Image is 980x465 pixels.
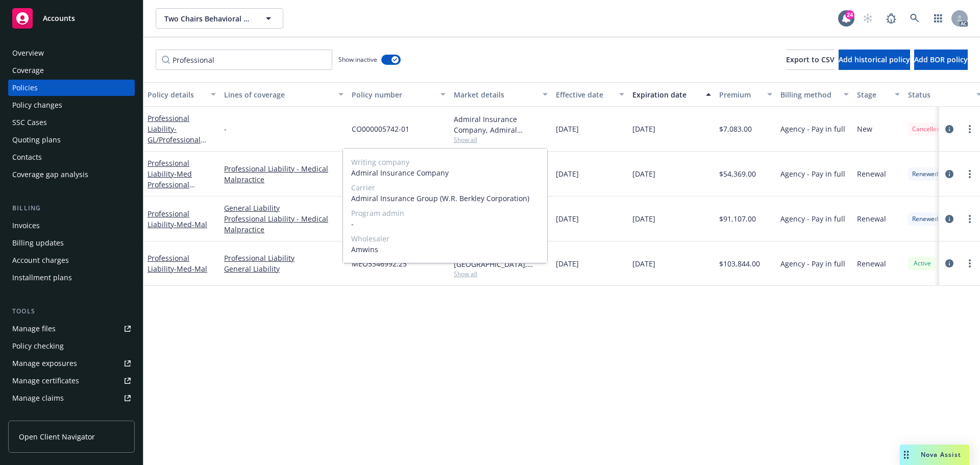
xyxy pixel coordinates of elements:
[454,135,548,144] span: Show all
[454,270,548,278] span: Show all
[8,80,135,96] a: Policies
[8,166,135,183] a: Coverage gap analysis
[148,158,192,200] a: Professional Liability
[148,89,205,100] div: Policy details
[12,373,79,389] div: Manage certificates
[900,445,969,465] button: Nova Assist
[8,132,135,148] a: Quoting plans
[8,390,135,406] a: Manage claims
[857,124,872,134] span: New
[12,252,69,268] div: Account charges
[19,431,95,442] span: Open Client Navigator
[908,89,970,100] div: Status
[143,82,220,107] button: Policy details
[632,213,655,224] span: [DATE]
[943,213,955,225] a: circleInformation
[8,45,135,61] a: Overview
[338,55,377,64] span: Show inactive
[8,338,135,354] a: Policy checking
[8,217,135,234] a: Invoices
[224,253,344,263] a: Professional Liability
[351,193,539,204] span: Admiral Insurance Group (W.R. Berkley Corporation)
[912,125,940,134] span: Cancelled
[8,62,135,79] a: Coverage
[780,89,838,100] div: Billing method
[719,258,760,269] span: $103,844.00
[857,8,878,29] a: Start snowing
[224,124,227,134] span: -
[224,163,344,185] a: Professional Liability - Medical Malpractice
[12,149,42,165] div: Contacts
[8,407,135,424] a: Manage BORs
[904,8,925,29] a: Search
[164,13,253,24] span: Two Chairs Behavioral Health Group
[943,257,955,270] a: circleInformation
[943,123,955,135] a: circleInformation
[719,124,752,134] span: $7,083.00
[556,213,579,224] span: [DATE]
[853,82,904,107] button: Stage
[928,8,948,29] a: Switch app
[8,149,135,165] a: Contacts
[12,166,88,183] div: Coverage gap analysis
[845,10,854,19] div: 24
[719,168,756,179] span: $54,369.00
[780,213,845,224] span: Agency - Pay in full
[632,89,700,100] div: Expiration date
[839,50,910,70] button: Add historical policy
[224,213,344,235] a: Professional Liability - Medical Malpractice
[348,82,450,107] button: Policy number
[839,55,910,64] span: Add historical policy
[12,114,47,131] div: SSC Cases
[964,168,976,180] a: more
[881,8,901,29] a: Report a Bug
[12,45,44,61] div: Overview
[148,113,201,155] a: Professional Liability
[454,114,548,135] div: Admiral Insurance Company, Admiral Insurance Group ([PERSON_NAME] Corporation), [GEOGRAPHIC_DATA]
[719,89,761,100] div: Premium
[450,82,552,107] button: Market details
[719,213,756,224] span: $91,107.00
[351,208,539,218] span: Program admin
[12,62,44,79] div: Coverage
[912,259,933,268] span: Active
[351,157,539,167] span: Writing company
[8,252,135,268] a: Account charges
[632,124,655,134] span: [DATE]
[12,321,56,337] div: Manage files
[12,217,40,234] div: Invoices
[351,167,539,178] span: Admiral Insurance Company
[556,258,579,269] span: [DATE]
[12,407,60,424] div: Manage BORs
[900,445,913,465] div: Drag to move
[12,97,62,113] div: Policy changes
[148,253,207,274] a: Professional Liability
[12,270,72,286] div: Installment plans
[921,450,961,459] span: Nova Assist
[8,306,135,316] div: Tools
[964,123,976,135] a: more
[556,89,613,100] div: Effective date
[148,209,207,229] a: Professional Liability
[174,264,207,274] span: - Med-Mal
[776,82,853,107] button: Billing method
[8,97,135,113] a: Policy changes
[857,213,886,224] span: Renewal
[352,89,434,100] div: Policy number
[220,82,348,107] button: Lines of coverage
[224,203,344,213] a: General Liability
[8,270,135,286] a: Installment plans
[174,219,207,229] span: - Med-Mal
[8,235,135,251] a: Billing updates
[780,258,845,269] span: Agency - Pay in full
[8,355,135,372] a: Manage exposures
[632,168,655,179] span: [DATE]
[351,182,539,193] span: Carrier
[351,218,539,229] span: -
[964,213,976,225] a: more
[12,390,64,406] div: Manage claims
[628,82,715,107] button: Expiration date
[914,55,968,64] span: Add BOR policy
[786,50,835,70] button: Export to CSV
